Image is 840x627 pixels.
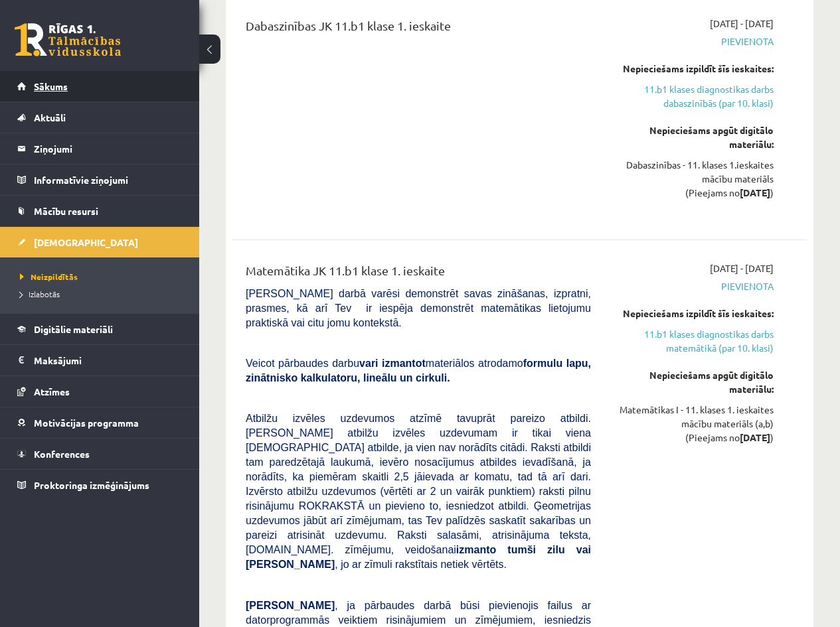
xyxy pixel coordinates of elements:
[611,307,774,320] div: Nepieciešams izpildīt šīs ieskaites:
[246,17,591,41] div: Dabaszinības JK 11.b1 klase 1. ieskaite
[710,261,774,275] span: [DATE] - [DATE]
[34,111,66,123] span: Aktuāli
[611,62,774,76] div: Nepieciešams izpildīt šīs ieskaites:
[246,358,591,383] span: Veicot pārbaudes darbu materiālos atrodamo
[246,600,335,611] span: [PERSON_NAME]
[34,133,183,164] legend: Ziņojumi
[246,288,591,328] span: [PERSON_NAME] darbā varēsi demonstrēt savas zināšanas, izpratni, prasmes, kā arī Tev ir iespēja d...
[710,17,774,31] span: [DATE] - [DATE]
[34,385,70,397] span: Atzīmes
[611,368,774,396] div: Nepieciešams apgūt digitālo materiālu:
[17,470,183,500] a: Proktoringa izmēģinājums
[17,196,183,226] a: Mācību resursi
[17,407,183,438] a: Motivācijas programma
[17,345,183,376] a: Maksājumi
[20,288,186,300] a: Izlabotās
[34,345,183,376] legend: Maksājumi
[17,133,183,164] a: Ziņojumi
[17,439,183,469] a: Konferences
[34,205,98,217] span: Mācību resursi
[17,102,183,133] a: Aktuāli
[456,544,496,555] b: izmanto
[17,376,183,407] a: Atzīmes
[246,358,591,383] b: formulu lapu, zinātnisko kalkulatoru, lineālu un cirkuli.
[611,35,774,48] span: Pievienota
[246,413,591,570] span: Atbilžu izvēles uzdevumos atzīmē tavuprāt pareizo atbildi. [PERSON_NAME] atbilžu izvēles uzdevuma...
[611,123,774,151] div: Nepieciešams apgūt digitālo materiālu:
[611,82,774,110] a: 11.b1 klases diagnostikas darbs dabaszinībās (par 10. klasi)
[15,23,121,56] a: Rīgas 1. Tālmācības vidusskola
[359,358,426,369] b: vari izmantot
[740,186,770,198] strong: [DATE]
[34,165,183,195] legend: Informatīvie ziņojumi
[34,80,68,92] span: Sākums
[611,279,774,293] span: Pievienota
[34,323,113,335] span: Digitālie materiāli
[246,261,591,286] div: Matemātika JK 11.b1 klase 1. ieskaite
[17,314,183,344] a: Digitālie materiāli
[17,227,183,257] a: [DEMOGRAPHIC_DATA]
[34,479,149,491] span: Proktoringa izmēģinājums
[740,431,770,443] strong: [DATE]
[34,448,90,460] span: Konferences
[34,236,138,248] span: [DEMOGRAPHIC_DATA]
[611,403,774,445] div: Matemātikas I - 11. klases 1. ieskaites mācību materiāls (a,b) (Pieejams no )
[20,271,186,283] a: Neizpildītās
[17,165,183,195] a: Informatīvie ziņojumi
[34,417,139,429] span: Motivācijas programma
[20,271,78,282] span: Neizpildītās
[611,158,774,200] div: Dabaszinības - 11. klases 1.ieskaites mācību materiāls (Pieejams no )
[611,327,774,355] a: 11.b1 klases diagnostikas darbs matemātikā (par 10. klasi)
[20,289,60,299] span: Izlabotās
[17,71,183,102] a: Sākums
